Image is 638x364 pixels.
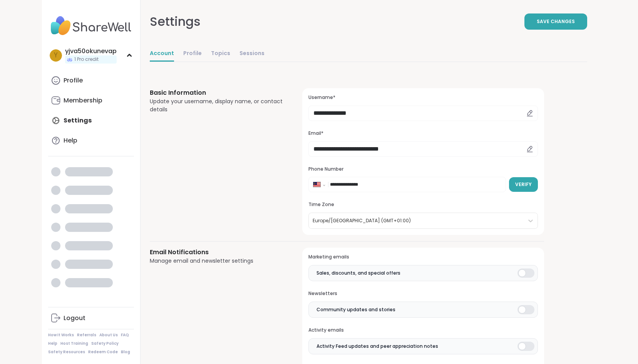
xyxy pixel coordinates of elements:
a: FAQ [121,332,129,338]
a: Redeem Code [88,349,118,355]
a: Sessions [239,46,265,62]
span: Verify [515,181,532,188]
h3: Email* [308,130,538,137]
h3: Newsletters [308,290,538,297]
div: Membership [64,96,102,105]
div: yjva50okunevap [65,47,117,55]
div: Manage email and newsletter settings [150,257,284,265]
div: Profile [64,76,83,85]
h3: Phone Number [308,166,538,173]
button: Verify [509,177,538,192]
span: Activity Feed updates and peer appreciation notes [316,343,438,350]
a: Referrals [77,332,96,338]
a: About Us [99,332,118,338]
span: 1 Pro credit [74,56,99,63]
a: Topics [211,46,230,62]
a: Safety Resources [48,349,85,355]
img: ShareWell Nav Logo [48,12,134,39]
h3: Email Notifications [150,248,284,257]
div: Logout [64,314,85,322]
h3: Activity emails [308,327,538,334]
span: Community updates and stories [316,306,395,313]
h3: Basic Information [150,88,284,97]
a: Blog [121,349,130,355]
div: Settings [150,12,201,31]
a: How It Works [48,332,74,338]
div: Help [64,136,77,145]
a: Help [48,341,57,346]
a: Profile [48,71,134,90]
a: Membership [48,91,134,110]
span: y [54,50,58,60]
span: Save Changes [537,18,575,25]
h3: Username* [308,94,538,101]
a: Logout [48,309,134,327]
a: Safety Policy [91,341,119,346]
a: Help [48,131,134,150]
a: Profile [183,46,202,62]
span: Sales, discounts, and special offers [316,270,400,277]
button: Save Changes [524,13,587,30]
a: Host Training [60,341,88,346]
h3: Time Zone [308,201,538,208]
div: Update your username, display name, or contact details [150,97,284,114]
h3: Marketing emails [308,254,538,260]
a: Account [150,46,174,62]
